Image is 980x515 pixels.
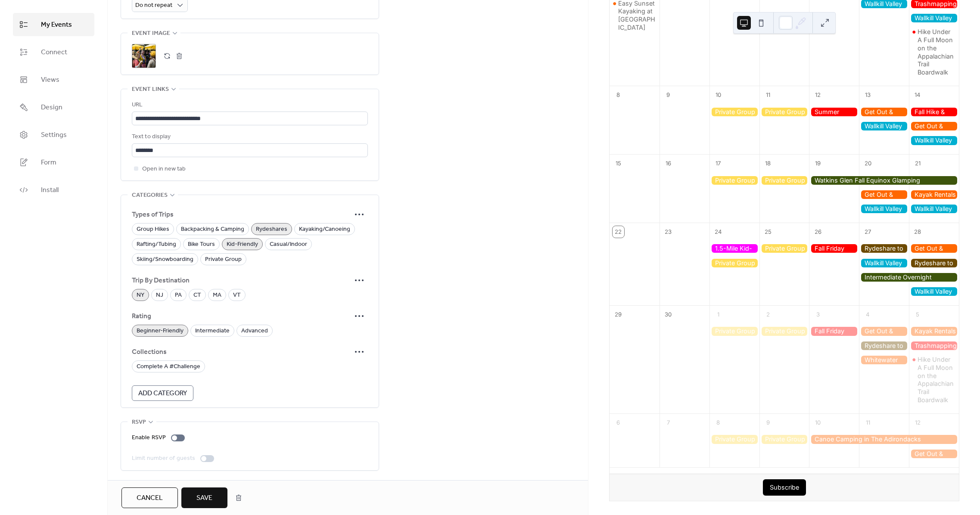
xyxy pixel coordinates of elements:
[663,417,674,428] div: 7
[909,108,959,116] div: Fall Hike & Yoga For All at Nordkop Mountain
[213,290,221,301] span: MA
[663,309,674,320] div: 30
[712,309,724,320] div: 1
[859,259,909,267] div: Wallkill Valley Railtrail E-Bike Tour (Rentals Only)
[663,90,674,101] div: 9
[812,226,824,237] div: 26
[121,487,178,508] button: Cancel
[909,122,959,130] div: Get Out & Kayak The Housatonic Surrounded by Fall Colors
[132,44,156,68] div: ;
[13,151,94,174] a: Form
[909,287,959,296] div: Wallkill Valley Railtrail E-Bike Tour (Rentals Only)
[270,239,307,250] span: Casual/Indoor
[862,226,873,237] div: 27
[712,226,724,237] div: 24
[13,178,94,202] a: Install
[759,244,809,253] div: Private Group
[709,176,759,185] div: Private Group
[132,347,351,357] span: Collections
[41,130,67,140] span: Settings
[181,224,244,235] span: Backpacking & Camping
[13,13,94,36] a: My Events
[181,487,227,508] button: Save
[41,20,72,30] span: My Events
[132,28,170,39] span: Event image
[132,433,166,443] div: Enable RSVP
[859,190,909,199] div: Get Out & Kayak To A Beautiful Tidal Marsh and Protected Bird Sanctuary
[909,28,959,76] div: Hike Under A Full Moon on the Appalachian Trail Boardwalk
[909,450,959,458] div: Get Out & Kayak The Housatonic Surrounded by Fall Colors
[205,254,242,265] span: Private Group
[759,435,809,444] div: Private Group
[759,327,809,335] div: Private Group
[759,108,809,116] div: Private Group
[859,356,909,364] div: Whitewater Rafting Adventure
[188,239,215,250] span: Bike Tours
[227,239,258,250] span: Kid-Friendly
[137,254,193,265] span: Skiing/Snowboarding
[762,90,774,101] div: 11
[709,259,759,267] div: Private Group
[709,327,759,335] div: Private Group
[41,185,59,195] span: Install
[613,158,624,169] div: 15
[859,205,909,213] div: Wallkill Valley Railtrail E-Bike Tour (Rentals Only)
[912,309,923,320] div: 5
[909,341,959,350] div: Trashmapping Bear Mountain
[132,210,351,220] span: Types of Trips
[859,108,909,116] div: Get Out & Kayak To Cockenoe Island Bird Estuary
[809,435,959,444] div: Canoe Camping in The Adirondacks
[909,205,959,213] div: Wallkill Valley Railtrail E-Bike Tour (Rentals Only)
[909,259,959,267] div: Rydeshare to Hidden Gems Renaissance Faire, Storm King Art Center, Weed Orchards, Chuang Yen Mona...
[137,224,169,235] span: Group Hikes
[762,226,774,237] div: 25
[132,453,195,464] div: Limit number of guests
[762,309,774,320] div: 2
[13,68,94,91] a: Views
[809,176,959,185] div: Watkins Glen Fall Equinox Glamping
[613,309,624,320] div: 29
[132,276,351,286] span: Trip By Destination
[241,326,268,336] span: Advanced
[137,290,144,301] span: NY
[175,290,182,301] span: PA
[137,239,176,250] span: Rafting/Tubing
[809,244,859,253] div: Fall Friday Group Hikes - Only $20, Including Pickup!
[909,136,959,145] div: Wallkill Valley Railtrail E-Bike Tour (Rentals Only)
[256,224,287,235] span: Rydeshares
[41,47,67,58] span: Connect
[909,190,959,199] div: Kayak Rentals at Housatonic River
[709,435,759,444] div: Private Group
[132,417,146,428] span: RSVP
[613,226,624,237] div: 22
[763,479,806,496] button: Subscribe
[862,309,873,320] div: 4
[812,417,824,428] div: 10
[862,90,873,101] div: 13
[132,132,366,142] div: Text to display
[13,123,94,146] a: Settings
[859,273,959,282] div: Intermediate Overnight Backpacking
[859,122,909,130] div: Wallkill Valley Railtrail E-Bike Tour (Rentals Only)
[138,388,187,399] span: Add Category
[862,158,873,169] div: 20
[709,244,759,253] div: 1.5-Mile Kid-Friendly Hike at Fort Tilden
[859,341,909,350] div: Rydeshare to Hidden Gems Renaissance Faire
[137,362,200,372] span: Complete A #Challenge
[809,327,859,335] div: Fall Friday Group Hikes - Only $20, Including Pickup!
[859,327,909,335] div: Get Out & Kayak To A Beautiful Tidal Marsh and Protected Bird Sanctuary
[13,96,94,119] a: Design
[142,164,186,174] span: Open in new tab
[912,417,923,428] div: 12
[712,417,724,428] div: 8
[812,90,824,101] div: 12
[613,417,624,428] div: 6
[41,75,59,85] span: Views
[909,14,959,22] div: Wallkill Valley Railtrail E-Bike Tour (Rentals Only)
[809,108,859,116] div: Summer Friday Group Hikes - Only $20, Including Pickup!
[41,158,56,168] span: Form
[196,493,212,503] span: Save
[132,190,168,201] span: Categories
[195,326,230,336] span: Intermediate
